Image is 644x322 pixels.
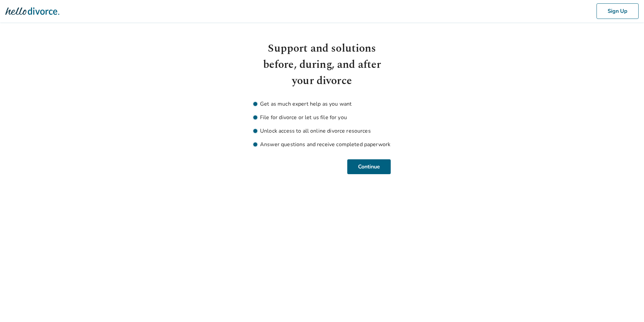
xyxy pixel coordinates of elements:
button: Sign Up [597,3,639,19]
li: Answer questions and receive completed paperwork [253,140,391,149]
button: Continue [347,159,391,174]
img: Hello Divorce Logo [5,4,59,18]
h1: Support and solutions before, during, and after your divorce [253,41,391,89]
li: File for divorce or let us file for you [253,113,391,122]
li: Get as much expert help as you want [253,100,391,108]
li: Unlock access to all online divorce resources [253,127,391,135]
